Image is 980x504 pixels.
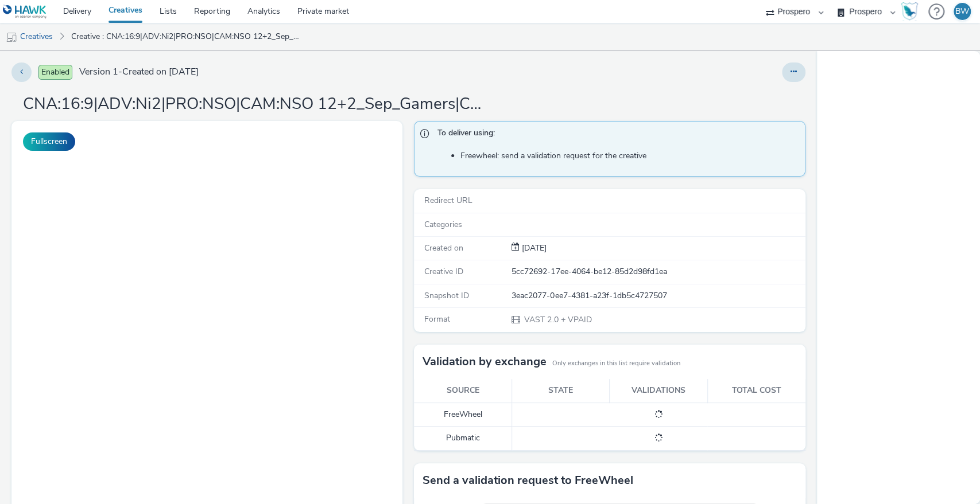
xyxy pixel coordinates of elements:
[424,195,472,206] span: Redirect URL
[520,243,547,254] div: Creation 10 September 2025, 14:32
[955,3,969,20] div: BW
[523,314,591,325] span: VAST 2.0 + VPAID
[414,403,512,426] td: FreeWheel
[423,353,547,370] h3: Validation by exchange
[414,427,512,450] td: Pubmatic
[512,266,804,278] div: 5cc72692-17ee-4064-be12-85d2d98fd1ea
[423,472,633,489] h3: Send a validation request to FreeWheel
[38,65,72,80] span: Enabled
[512,379,610,403] th: State
[520,243,547,253] span: [DATE]
[512,290,804,302] div: 3eac2077-0ee7-4381-a23f-1db5c4727507
[610,379,707,403] th: Validations
[23,132,75,151] button: Fullscreen
[424,219,462,230] span: Categories
[414,379,512,403] th: Source
[424,290,469,301] span: Snapshot ID
[65,23,311,50] a: Creative : CNA:16:9|ADV:Ni2|PRO:NSO|CAM:NSO 12+2_Sep_Gamers|CHA:Video|PLA:Prospero|INV:Ogury|PHA:...
[707,379,805,403] th: Total cost
[23,93,482,115] h1: CNA:16:9|ADV:Ni2|PRO:NSO|CAM:NSO 12+2_Sep_Gamers|CHA:Video|PLA:Prospero|INV:Ogury|PHA:12+2 Promo|...
[3,5,47,19] img: undefined Logo
[901,2,918,21] img: Hawk Academy
[424,243,463,253] span: Created on
[552,359,680,368] small: Only exchanges in this list require validation
[424,314,450,325] span: Format
[901,2,923,21] a: Hawk Academy
[6,32,17,43] img: mobile
[460,150,799,162] li: Freewheel: send a validation request for the creative
[79,65,199,79] span: Version 1 - Created on [DATE]
[424,266,463,277] span: Creative ID
[437,127,793,142] span: To deliver using:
